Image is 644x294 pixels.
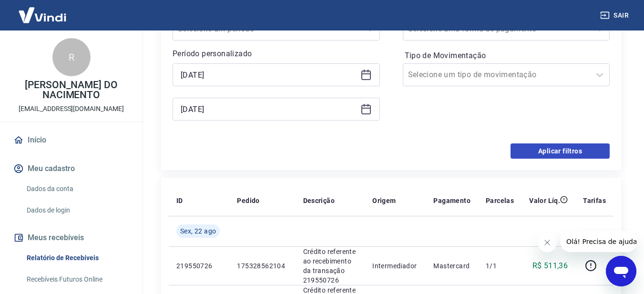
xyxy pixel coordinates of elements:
[23,179,131,199] a: Dados da conta
[11,130,131,151] a: Início
[237,261,287,271] p: 175328562104
[303,247,358,285] p: Crédito referente ao recebimento da transação 219550726
[433,196,470,205] p: Pagamento
[176,261,222,271] p: 219550726
[486,196,514,205] p: Parcelas
[19,104,124,114] p: [EMAIL_ADDRESS][DOMAIN_NAME]
[173,48,380,60] p: Período personalizado
[176,196,183,205] p: ID
[52,38,91,76] div: R
[181,102,357,116] input: Data final
[372,261,418,271] p: Intermediador
[180,226,216,236] span: Sex, 22 ago
[606,256,636,286] iframe: Botão para abrir a janela de mensagens
[303,196,335,205] p: Descrição
[372,196,396,205] p: Origem
[23,270,131,289] a: Recebíveis Futuros Online
[486,261,514,271] p: 1/1
[532,260,568,272] p: R$ 511,36
[6,7,80,14] span: Olá! Precisa de ajuda?
[598,7,633,24] button: Sair
[538,233,557,252] iframe: Fechar mensagem
[433,261,470,271] p: Mastercard
[23,201,131,220] a: Dados de login
[23,248,131,268] a: Relatório de Recebíveis
[11,158,131,179] button: Meu cadastro
[181,68,357,82] input: Data inicial
[11,227,131,248] button: Meus recebíveis
[583,196,606,205] p: Tarifas
[11,0,73,30] img: Vindi
[237,196,259,205] p: Pedido
[405,50,608,61] label: Tipo de Movimentação
[8,80,135,100] p: [PERSON_NAME] DO NACIMENTO
[561,231,636,252] iframe: Mensagem da empresa
[529,196,560,205] p: Valor Líq.
[511,143,610,159] button: Aplicar filtros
